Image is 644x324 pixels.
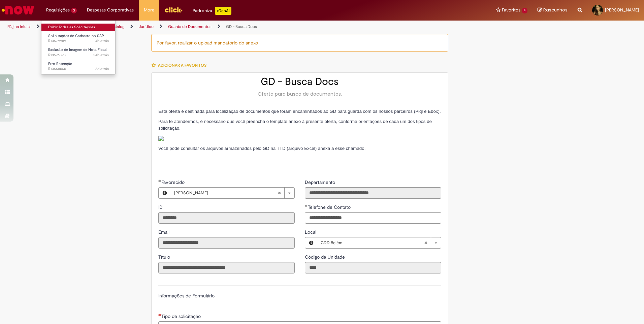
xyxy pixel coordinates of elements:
span: Erro Retenção [48,61,72,66]
button: Adicionar a Favoritos [151,58,210,72]
input: Email [158,237,295,249]
span: Somente leitura - Título [158,254,171,260]
input: Código da Unidade [305,262,441,273]
div: Oferta para busca de documentos. [158,91,441,97]
a: Aberto R13558060 : Erro Retenção [41,60,116,73]
span: CDD Belém [321,237,424,248]
ul: Requisições [41,20,116,75]
span: Solicitações de Cadastro no SAP [48,33,104,38]
img: sys_attachment.do [158,136,164,141]
a: GD - Busca Docs [226,24,257,29]
span: Telefone de Contato [308,204,352,210]
span: Adicionar a Favoritos [158,63,206,68]
label: Somente leitura - Título [158,254,171,260]
span: Para te atendermos, é necessário que você preencha o template anexo à presente oferta, conforme o... [158,119,432,131]
button: Favorecido, Visualizar este registro Fernanda Dos Santos Lobato [159,188,171,198]
p: +GenAi [215,7,231,15]
span: 4h atrás [95,38,109,43]
abbr: Limpar campo Favorecido [274,188,284,198]
input: Telefone de Contato [305,212,441,224]
span: Você pode consultar os arquivos armazenados pelo GD na TTD (arquivo Excel) anexa a esse chamado. [158,146,365,151]
span: R13558060 [48,66,109,72]
span: Despesas Corporativas [87,7,134,13]
span: R13576893 [48,53,109,58]
span: Obrigatório Preenchido [305,204,308,207]
span: R13579989 [48,38,109,44]
label: Somente leitura - Departamento [305,179,336,186]
div: Padroniza [193,7,231,15]
span: 8d atrás [95,66,109,71]
a: Jurídico [139,24,154,29]
span: Tipo de solicitação [161,313,202,319]
time: 23/09/2025 10:19:07 [95,66,109,71]
span: Necessários [158,314,161,316]
span: Somente leitura - Código da Unidade [305,254,346,260]
ul: Trilhas de página [5,21,424,33]
a: [PERSON_NAME]Limpar campo Favorecido [171,188,294,198]
time: 29/09/2025 13:36:35 [93,53,109,58]
a: Aberto R13576893 : Exclusão de Imagem de Nota Fiscal [41,46,116,59]
label: Somente leitura - ID [158,204,164,210]
label: Informações de Formulário [158,293,215,299]
a: Guarda de Documentos [168,24,212,29]
span: 3 [71,8,77,13]
div: Por favor, realizar o upload mandatório do anexo [151,34,448,52]
label: Somente leitura - Código da Unidade [305,254,346,260]
span: Necessários - Favorecido [161,179,186,185]
abbr: Limpar campo Local [421,237,431,248]
button: Local, Visualizar este registro CDD Belém [305,237,317,248]
a: Aberto R13579989 : Solicitações de Cadastro no SAP [41,32,116,45]
span: Esta oferta é destinada para localização de documentos que foram encaminhados ao GD para guarda c... [158,109,441,114]
span: Local [305,229,318,235]
input: Título [158,262,295,273]
label: Somente leitura - Email [158,229,171,235]
span: 4 [522,8,527,13]
span: Somente leitura - Departamento [305,179,336,185]
span: Favoritos [502,7,520,13]
span: Rascunhos [543,7,568,13]
span: Requisições [46,7,70,13]
a: Exibir Todas as Solicitações [41,24,116,31]
a: Página inicial [7,24,31,29]
time: 30/09/2025 09:13:07 [95,38,109,43]
input: Departamento [305,187,441,199]
img: click_logo_yellow_360x200.png [164,5,183,15]
span: Exclusão de Imagem de Nota Fiscal [48,47,107,52]
input: ID [158,212,295,224]
span: [PERSON_NAME] [174,188,278,198]
a: Rascunhos [538,7,568,13]
img: ServiceNow [1,3,35,17]
span: More [144,7,154,13]
span: [PERSON_NAME] [605,7,639,13]
span: 24h atrás [93,53,109,58]
span: Obrigatório Preenchido [158,180,161,182]
a: CDD BelémLimpar campo Local [317,237,441,248]
h2: GD - Busca Docs [158,76,441,87]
